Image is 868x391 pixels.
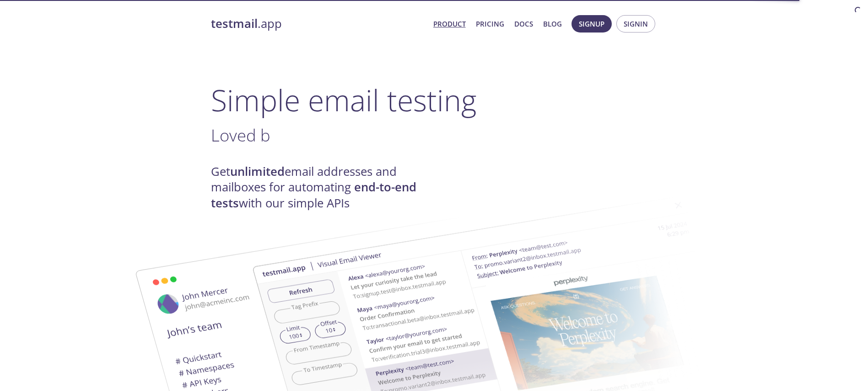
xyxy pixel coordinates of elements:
[211,179,416,211] strong: end-to-end tests
[616,15,655,33] button: Signin
[230,163,285,179] strong: unlimited
[476,18,504,30] a: Pricing
[211,82,658,118] h1: Simple email testing
[211,124,270,147] span: Loved b
[543,18,562,30] a: Blog
[579,18,604,30] span: Signup
[211,16,258,32] strong: testmail
[571,15,612,33] button: Signup
[433,18,466,30] a: Product
[211,16,426,32] a: testmail.app
[624,18,648,30] span: Signin
[514,18,533,30] a: Docs
[211,164,434,211] h4: Get email addresses and mailboxes for automating with our simple APIs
